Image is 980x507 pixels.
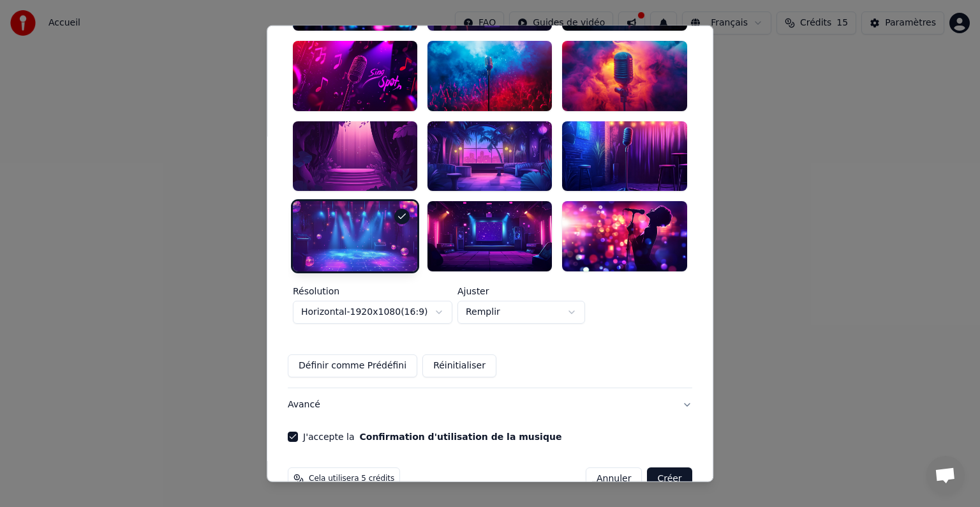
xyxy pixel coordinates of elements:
[457,287,585,296] label: Ajuster
[422,354,496,377] button: Réinitialiser
[360,432,562,441] button: J'accepte la
[303,432,561,441] label: J'accepte la
[648,467,692,490] button: Créer
[288,388,692,421] button: Avancé
[288,354,417,377] button: Définir comme Prédéfini
[293,287,452,296] label: Résolution
[309,474,394,484] span: Cela utilisera 5 crédits
[586,467,642,490] button: Annuler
